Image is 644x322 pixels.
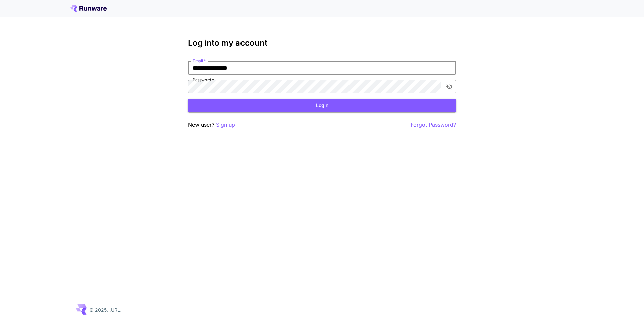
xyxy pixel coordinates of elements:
label: Password [193,77,214,83]
button: Forgot Password? [411,121,456,129]
h3: Log into my account [188,38,456,48]
p: © 2025, [URL] [89,306,122,313]
button: Sign up [216,121,235,129]
button: toggle password visibility [443,81,455,93]
p: New user? [188,121,235,129]
label: Email [193,58,206,64]
button: Login [188,99,456,112]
